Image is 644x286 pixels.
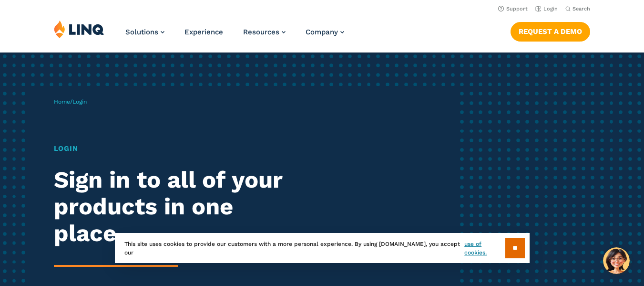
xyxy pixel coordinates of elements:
a: Resources [243,28,286,36]
a: Experience [184,28,223,36]
a: Login [535,6,558,12]
div: This site uses cookies to provide our customers with a more personal experience. By using [DOMAIN... [115,233,530,263]
img: LINQ | K‑12 Software [54,20,104,38]
span: / [54,98,87,105]
a: use of cookies. [464,240,505,257]
h2: Sign in to all of your products in one place. [54,167,302,247]
a: Request a Demo [511,22,590,41]
a: Home [54,98,70,105]
span: Login [72,98,87,105]
span: Search [572,6,590,12]
nav: Primary Navigation [125,20,344,52]
button: Open Search Bar [565,5,590,12]
a: Company [306,28,344,36]
span: Company [306,28,338,36]
a: Solutions [125,28,164,36]
nav: Button Navigation [511,20,590,41]
a: Support [498,6,528,12]
span: Resources [243,28,279,36]
button: Hello, have a question? Let’s chat. [603,247,630,274]
span: Solutions [125,28,158,36]
h1: Login [54,143,302,154]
